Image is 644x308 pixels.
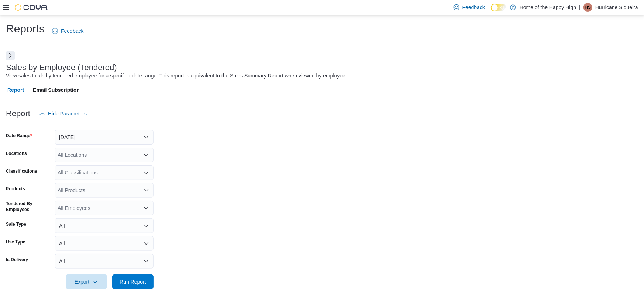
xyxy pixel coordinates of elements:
span: Report [7,83,24,97]
span: Feedback [61,27,83,35]
button: Export [66,274,107,289]
label: Is Delivery [6,257,28,263]
div: View sales totals by tendered employee for a specified date range. This report is equivalent to t... [6,72,347,80]
button: Hide Parameters [36,106,90,121]
span: Hide Parameters [48,110,87,117]
span: Feedback [462,4,485,11]
span: HS [585,3,591,12]
button: Open list of options [143,152,149,158]
a: Feedback [49,24,86,38]
label: Products [6,186,25,192]
h3: Report [6,109,30,118]
label: Classifications [6,168,37,174]
button: Run Report [112,274,154,289]
div: Hurricane Siqueira [583,3,592,12]
button: Next [6,51,15,60]
button: Open list of options [143,187,149,193]
img: Cova [15,4,48,11]
input: Dark Mode [491,4,506,11]
label: Locations [6,150,27,156]
p: Home of the Happy High [520,3,576,12]
label: Use Type [6,239,25,245]
button: All [55,254,154,269]
span: Email Subscription [33,83,80,97]
button: All [55,218,154,233]
button: Open list of options [143,205,149,211]
p: Hurricane Siqueira [595,3,638,12]
button: [DATE] [55,130,154,145]
h1: Reports [6,21,45,36]
span: Run Report [120,278,146,285]
span: Export [70,274,103,289]
span: Dark Mode [491,11,491,12]
p: | [579,3,581,12]
label: Sale Type [6,221,26,227]
button: Open list of options [143,170,149,176]
h3: Sales by Employee (Tendered) [6,63,117,72]
button: All [55,236,154,251]
label: Tendered By Employees [6,201,52,212]
label: Date Range [6,133,32,139]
